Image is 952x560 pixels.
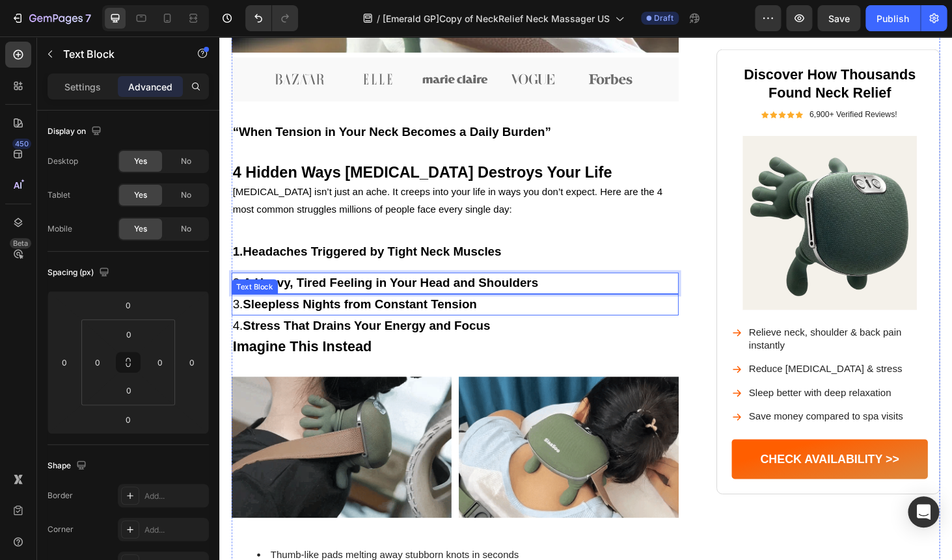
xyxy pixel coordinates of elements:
[88,353,107,372] input: 0px
[377,12,380,25] span: /
[48,189,70,201] div: Tablet
[85,10,91,26] p: 7
[10,238,31,248] div: Beta
[48,223,72,235] div: Mobile
[383,12,610,25] span: [Emerald GP]Copy of NeckRelief Neck Massager US
[564,347,753,361] p: Reduce [MEDICAL_DATA] & stress
[5,5,97,31] button: 7
[48,524,74,535] div: Corner
[577,442,724,459] p: CHECK AVAILABILITY >>
[128,80,172,94] p: Advanced
[116,380,142,400] input: 0px
[559,31,742,68] strong: Discover How Thousands Found Neck Relief
[48,457,89,475] div: Shape
[48,490,73,501] div: Border
[12,139,31,149] div: 450
[245,5,298,31] div: Undo/Redo
[48,123,104,140] div: Display on
[48,264,112,282] div: Spacing (px)
[877,12,909,25] div: Publish
[115,410,141,429] input: 0
[255,362,489,513] img: gempages_575948844915753546-490c66a3-2e5d-44d8-bd70-6da844adcdea.webp
[865,5,920,31] button: Publish
[654,12,673,24] span: Draft
[134,155,147,167] span: Yes
[219,36,952,560] iframe: Design area
[116,325,142,344] input: 0px
[150,353,170,372] input: 0px
[64,80,101,94] p: Settings
[546,105,755,291] img: gempages_575948844915753546-18972913-1b93-4d33-9e60-90747f99ec3e.jpg
[181,189,191,201] span: No
[181,223,191,235] span: No
[181,155,191,167] span: No
[629,77,722,88] p: 6,900+ Verified Reviews!
[63,46,174,62] p: Text Block
[564,308,753,336] p: Relieve neck, shoulder & back pain instantly
[144,490,206,502] div: Add...
[817,5,860,31] button: Save
[48,155,78,167] div: Desktop
[134,223,147,235] span: Yes
[182,353,202,372] input: 0
[144,524,206,536] div: Add...
[828,13,850,24] span: Save
[115,295,141,315] input: 0
[55,353,74,372] input: 0
[564,373,753,386] p: Sleep better with deep relaxation
[134,189,147,201] span: Yes
[908,496,939,527] div: Open Intercom Messenger
[564,398,753,412] p: Save money compared to spa visits
[546,429,755,471] a: CHECK AVAILABILITY >>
